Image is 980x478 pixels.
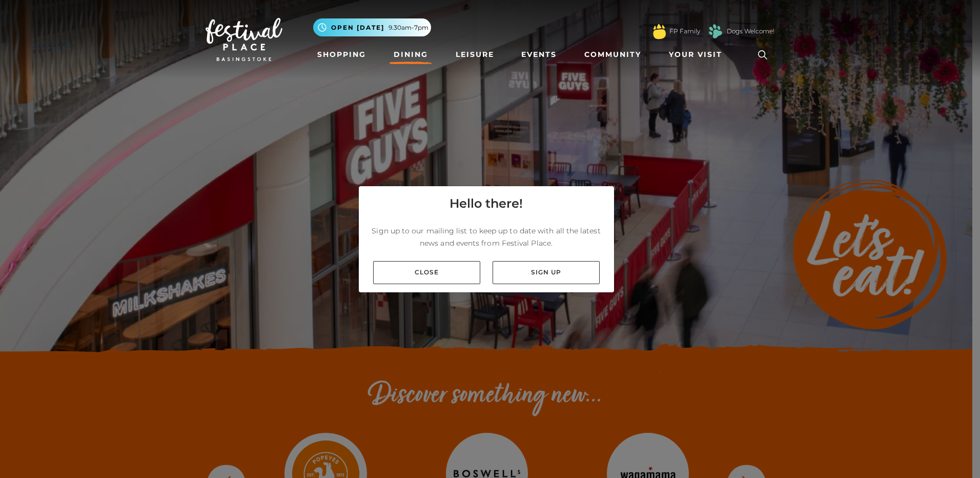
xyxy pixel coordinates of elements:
span: Your Visit [669,49,722,60]
img: Festival Place Logo [206,18,282,61]
span: Open [DATE] [331,23,384,32]
p: Sign up to our mailing list to keep up to date with all the latest news and events from Festival ... [367,225,606,249]
a: Sign up [493,261,600,284]
a: Leisure [452,45,498,64]
h4: Hello there! [450,194,523,213]
span: 9.30am-7pm [389,23,428,32]
a: FP Family [669,27,700,36]
a: Close [373,261,480,284]
a: Dining [390,45,432,64]
a: Events [517,45,561,64]
a: Dogs Welcome! [727,27,774,36]
a: Shopping [313,45,370,64]
a: Community [580,45,645,64]
button: Open [DATE] 9.30am-7pm [313,18,431,36]
a: Your Visit [665,45,731,64]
